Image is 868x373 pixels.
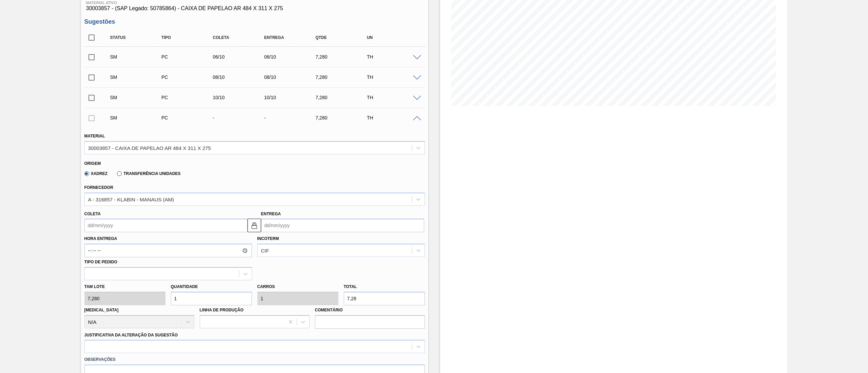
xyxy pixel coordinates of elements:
[84,333,178,337] label: Justificativa da Alteração da Sugestão
[314,35,372,40] div: Qtde
[365,74,424,80] div: TH
[211,35,270,40] div: Coleta
[261,219,424,232] input: dd/mm/yyyy
[84,260,117,264] label: Tipo de pedido
[160,115,218,120] div: Pedido de Compra
[160,74,218,80] div: Pedido de Compra
[108,115,167,120] div: Sugestão Manual
[365,95,424,100] div: TH
[84,219,248,232] input: dd/mm/yyyy
[261,248,269,254] div: CIF
[262,115,321,120] div: -
[160,54,218,60] div: Pedido de Compra
[86,1,423,5] span: Material ativo
[314,74,372,80] div: 7,280
[84,234,252,244] label: Hora Entrega
[315,305,425,315] label: Comentário
[84,161,101,166] label: Origem
[84,308,119,312] label: [MEDICAL_DATA]
[262,54,321,60] div: 06/10/2025
[261,212,281,216] label: Entrega
[314,95,372,100] div: 7,280
[84,212,101,216] label: Coleta
[160,35,218,40] div: Tipo
[257,236,279,241] label: Incoterm
[84,185,113,190] label: Fornecedor
[211,115,270,120] div: -
[314,54,372,60] div: 7,280
[365,115,424,120] div: TH
[84,282,165,292] label: Tam lote
[171,284,198,289] label: Quantidade
[365,54,424,60] div: TH
[88,196,174,202] div: A - 316857 - KLABIN - MANAUS (AM)
[84,134,105,138] label: Material
[200,308,244,312] label: Linha de Produção
[211,54,270,60] div: 06/10/2025
[108,54,167,60] div: Sugestão Manual
[108,95,167,100] div: Sugestão Manual
[117,171,180,176] label: Transferência Unidades
[250,221,258,229] img: locked
[262,74,321,80] div: 08/10/2025
[314,115,372,120] div: 7,280
[257,284,275,289] label: Carros
[88,145,211,151] div: 30003857 - CAIXA DE PAPELAO AR 484 X 311 X 275
[211,95,270,100] div: 10/10/2025
[344,284,357,289] label: Total
[248,219,261,232] button: locked
[84,18,425,25] h3: Sugestões
[160,95,218,100] div: Pedido de Compra
[365,35,424,40] div: UN
[84,355,425,365] label: Observações
[211,74,270,80] div: 08/10/2025
[108,35,167,40] div: Status
[262,35,321,40] div: Entrega
[84,171,108,176] label: Xadrez
[262,95,321,100] div: 10/10/2025
[86,5,423,12] span: 30003857 - (SAP Legado: 50785864) - CAIXA DE PAPELAO AR 484 X 311 X 275
[108,74,167,80] div: Sugestão Manual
